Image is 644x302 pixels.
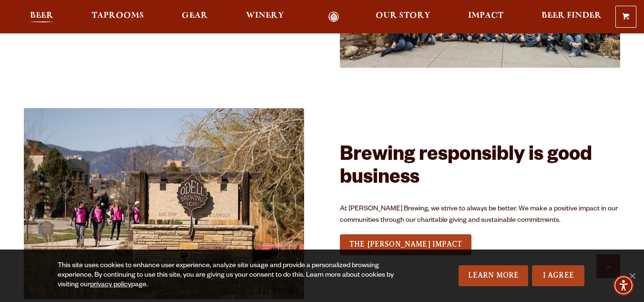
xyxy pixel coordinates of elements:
[369,11,437,22] a: Our Story
[24,108,304,299] img: impact_2
[24,11,60,22] a: Beer
[340,234,471,255] a: THE [PERSON_NAME] IMPACT
[613,275,634,296] div: Accessibility Menu
[90,281,131,289] a: privacy policy
[30,12,53,20] span: Beer
[85,11,150,22] a: Taprooms
[459,265,529,286] a: Learn More
[349,240,462,249] span: THE [PERSON_NAME] IMPACT
[340,145,620,191] h2: Brewing responsibly is good business
[340,204,620,227] p: At [PERSON_NAME] Brewing, we strive to always be better. We make a positive impact in our communi...
[468,12,503,20] span: Impact
[246,12,284,20] span: Winery
[376,12,430,20] span: Our Story
[182,12,208,20] span: Gear
[58,261,416,290] div: This site uses cookies to enhance user experience, analyze site usage and provide a personalized ...
[92,12,144,20] span: Taprooms
[462,11,510,22] a: Impact
[316,11,352,22] a: Odell Home
[240,11,290,22] a: Winery
[340,233,471,257] div: See Our Full LineUp
[535,11,608,22] a: Beer Finder
[542,12,602,20] span: Beer Finder
[532,265,584,286] a: I Agree
[175,11,214,22] a: Gear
